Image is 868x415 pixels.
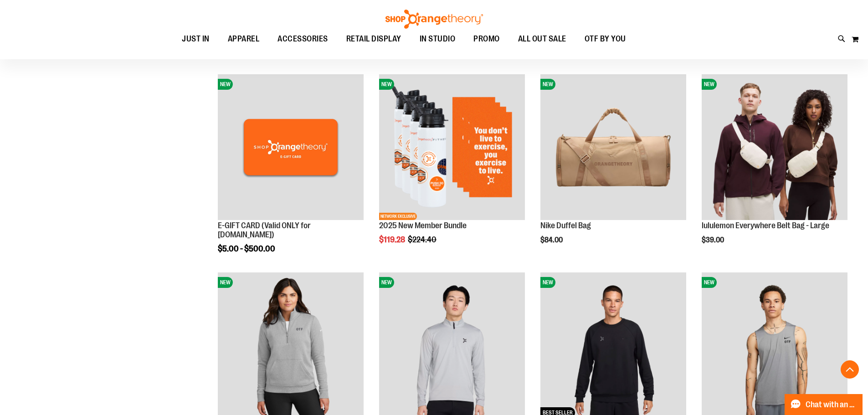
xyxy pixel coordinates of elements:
[218,74,364,221] a: E-GIFT CARD (Valid ONLY for ShopOrangetheory.com)NEW
[379,221,467,230] a: 2025 New Member Bundle
[408,235,438,244] span: $224.40
[702,236,725,244] span: $39.00
[702,74,847,221] a: lululemon Everywhere Belt Bag - LargeNEW
[702,74,847,220] img: lululemon Everywhere Belt Bag - Large
[585,29,626,49] span: OTF BY YOU
[218,244,275,253] span: $5.00 - $500.00
[375,70,529,267] div: product
[702,221,829,230] a: lululemon Everywhere Belt Bag - Large
[540,74,686,220] img: Nike Duffel Bag
[182,29,210,49] span: JUST IN
[346,29,401,49] span: RETAIL DISPLAY
[806,400,857,409] span: Chat with an Expert
[228,29,260,49] span: APPAREL
[536,70,691,267] div: product
[702,79,717,90] span: NEW
[277,29,328,49] span: ACCESSORIES
[841,360,859,379] button: Back To Top
[213,70,368,276] div: product
[379,79,394,90] span: NEW
[379,74,525,221] a: 2025 New Member BundleNEWNETWORK EXCLUSIVE
[379,74,525,220] img: 2025 New Member Bundle
[518,29,566,49] span: ALL OUT SALE
[540,79,555,90] span: NEW
[473,29,500,49] span: PROMO
[218,221,311,239] a: E-GIFT CARD (Valid ONLY for [DOMAIN_NAME])
[379,235,406,244] span: $119.28
[384,10,484,29] img: Shop Orangetheory
[702,277,717,288] span: NEW
[697,70,852,267] div: product
[540,221,591,230] a: Nike Duffel Bag
[218,74,364,220] img: E-GIFT CARD (Valid ONLY for ShopOrangetheory.com)
[785,394,863,415] button: Chat with an Expert
[379,277,394,288] span: NEW
[218,79,233,90] span: NEW
[379,213,417,220] span: NETWORK EXCLUSIVE
[420,29,456,49] span: IN STUDIO
[540,277,555,288] span: NEW
[218,277,233,288] span: NEW
[540,74,686,221] a: Nike Duffel BagNEW
[540,236,564,244] span: $84.00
